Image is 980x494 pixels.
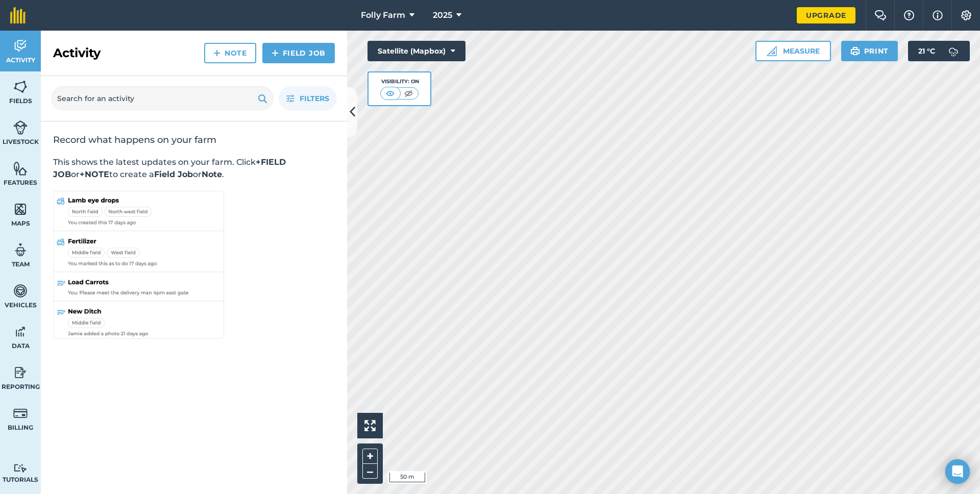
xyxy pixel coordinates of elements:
[364,420,376,431] img: Four arrows, one pointing top left, one top right, one bottom right and the last bottom left
[53,134,335,146] h2: Record what happens on your farm
[13,324,28,339] img: svg+xml;base64,PD94bWwgdmVyc2lvbj0iMS4wIiBlbmNvZGluZz0idXRmLTgiPz4KPCEtLSBHZW5lcmF0b3I6IEFkb2JlIE...
[13,365,28,380] img: svg+xml;base64,PD94bWwgdmVyc2lvbj0iMS4wIiBlbmNvZGluZz0idXRmLTgiPz4KPCEtLSBHZW5lcmF0b3I6IEFkb2JlIE...
[262,43,335,63] a: Field Job
[433,9,452,21] span: 2025
[367,41,465,61] button: Satellite (Mapbox)
[361,9,405,21] span: Folly Farm
[908,41,970,61] button: 21 °C
[755,41,831,61] button: Measure
[850,45,860,57] img: svg+xml;base64,PHN2ZyB4bWxucz0iaHR0cDovL3d3dy53My5vcmcvMjAwMC9zdmciIHdpZHRoPSIxOSIgaGVpZ2h0PSIyNC...
[13,283,28,299] img: svg+xml;base64,PD94bWwgdmVyc2lvbj0iMS4wIiBlbmNvZGluZz0idXRmLTgiPz4KPCEtLSBHZW5lcmF0b3I6IEFkb2JlIE...
[13,242,28,258] img: svg+xml;base64,PD94bWwgdmVyc2lvbj0iMS4wIiBlbmNvZGluZz0idXRmLTgiPz4KPCEtLSBHZW5lcmF0b3I6IEFkb2JlIE...
[213,47,220,59] img: svg+xml;base64,PHN2ZyB4bWxucz0iaHR0cDovL3d3dy53My5vcmcvMjAwMC9zdmciIHdpZHRoPSIxNCIgaGVpZ2h0PSIyNC...
[13,406,28,421] img: svg+xml;base64,PD94bWwgdmVyc2lvbj0iMS4wIiBlbmNvZGluZz0idXRmLTgiPz4KPCEtLSBHZW5lcmF0b3I6IEFkb2JlIE...
[13,79,28,94] img: svg+xml;base64,PHN2ZyB4bWxucz0iaHR0cDovL3d3dy53My5vcmcvMjAwMC9zdmciIHdpZHRoPSI1NiIgaGVpZ2h0PSI2MC...
[943,41,964,61] img: svg+xml;base64,PD94bWwgdmVyc2lvbj0iMS4wIiBlbmNvZGluZz0idXRmLTgiPz4KPCEtLSBHZW5lcmF0b3I6IEFkb2JlIE...
[945,459,970,484] div: Open Intercom Messenger
[767,46,777,56] img: Ruler icon
[903,10,915,20] img: A question mark icon
[362,464,378,479] button: –
[13,463,28,473] img: svg+xml;base64,PD94bWwgdmVyc2lvbj0iMS4wIiBlbmNvZGluZz0idXRmLTgiPz4KPCEtLSBHZW5lcmF0b3I6IEFkb2JlIE...
[272,47,279,59] img: svg+xml;base64,PHN2ZyB4bWxucz0iaHR0cDovL3d3dy53My5vcmcvMjAwMC9zdmciIHdpZHRoPSIxNCIgaGVpZ2h0PSIyNC...
[13,120,28,135] img: svg+xml;base64,PD94bWwgdmVyc2lvbj0iMS4wIiBlbmNvZGluZz0idXRmLTgiPz4KPCEtLSBHZW5lcmF0b3I6IEFkb2JlIE...
[380,78,419,86] div: Visibility: On
[51,86,274,111] input: Search for an activity
[384,88,397,98] img: svg+xml;base64,PHN2ZyB4bWxucz0iaHR0cDovL3d3dy53My5vcmcvMjAwMC9zdmciIHdpZHRoPSI1MCIgaGVpZ2h0PSI0MC...
[402,88,415,98] img: svg+xml;base64,PHN2ZyB4bWxucz0iaHR0cDovL3d3dy53My5vcmcvMjAwMC9zdmciIHdpZHRoPSI1MCIgaGVpZ2h0PSI0MC...
[960,10,972,20] img: A cog icon
[874,10,887,20] img: Two speech bubbles overlapping with the left bubble in the forefront
[279,86,337,111] button: Filters
[933,9,943,21] img: svg+xml;base64,PHN2ZyB4bWxucz0iaHR0cDovL3d3dy53My5vcmcvMjAwMC9zdmciIHdpZHRoPSIxNyIgaGVpZ2h0PSIxNy...
[797,7,855,23] a: Upgrade
[10,7,26,23] img: fieldmargin Logo
[300,93,329,104] span: Filters
[154,169,193,179] strong: Field Job
[258,92,267,105] img: svg+xml;base64,PHN2ZyB4bWxucz0iaHR0cDovL3d3dy53My5vcmcvMjAwMC9zdmciIHdpZHRoPSIxOSIgaGVpZ2h0PSIyNC...
[841,41,898,61] button: Print
[13,38,28,54] img: svg+xml;base64,PD94bWwgdmVyc2lvbj0iMS4wIiBlbmNvZGluZz0idXRmLTgiPz4KPCEtLSBHZW5lcmF0b3I6IEFkb2JlIE...
[80,169,109,179] strong: +NOTE
[13,161,28,176] img: svg+xml;base64,PHN2ZyB4bWxucz0iaHR0cDovL3d3dy53My5vcmcvMjAwMC9zdmciIHdpZHRoPSI1NiIgaGVpZ2h0PSI2MC...
[202,169,222,179] strong: Note
[918,41,935,61] span: 21 ° C
[53,45,101,61] h2: Activity
[53,156,335,181] p: This shows the latest updates on your farm. Click or to create a or .
[362,449,378,464] button: +
[204,43,256,63] a: Note
[13,202,28,217] img: svg+xml;base64,PHN2ZyB4bWxucz0iaHR0cDovL3d3dy53My5vcmcvMjAwMC9zdmciIHdpZHRoPSI1NiIgaGVpZ2h0PSI2MC...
